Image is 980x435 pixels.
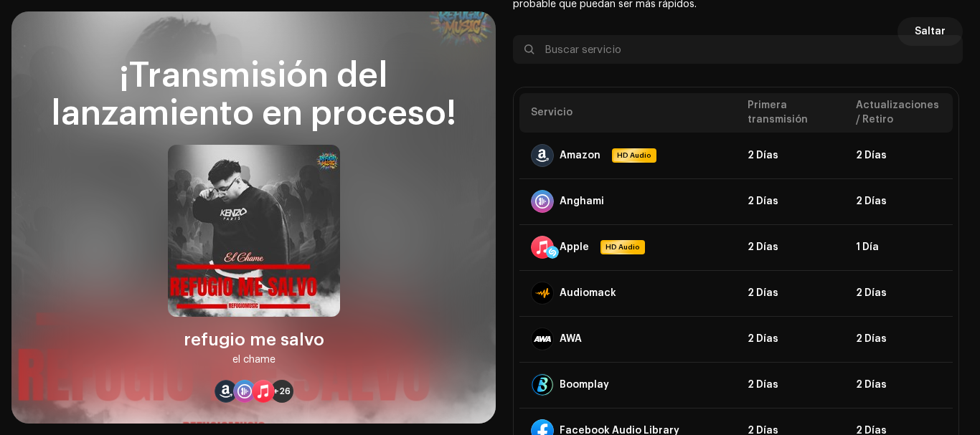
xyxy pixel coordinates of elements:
[273,386,291,397] span: +26
[844,362,953,408] td: 2 Días
[519,93,736,133] th: Servicio
[736,133,844,178] td: 2 Días
[184,328,324,351] div: refugio me salvo
[844,93,953,133] th: Actualizaciones / Retiro
[844,178,953,224] td: 2 Días
[736,270,844,316] td: 2 Días
[844,270,953,316] td: 2 Días
[844,316,953,362] td: 2 Días
[560,379,609,391] div: Boomplay
[560,196,604,207] div: Anghami
[844,133,953,178] td: 2 Días
[736,224,844,270] td: 2 Días
[168,145,340,317] img: cc099137-c8ff-4b3d-bfca-6047b6424cde
[844,224,953,270] td: 1 Día
[232,351,275,368] div: el chame
[897,17,963,46] button: Saltar
[736,93,844,133] th: Primera transmisión
[736,362,844,408] td: 2 Días
[29,57,479,133] div: ¡Transmisión del lanzamiento en proceso!
[560,287,616,299] div: Audiomack
[915,17,946,46] span: Saltar
[736,178,844,224] td: 2 Días
[602,242,644,253] span: HD Audio
[560,242,589,253] div: Apple
[560,150,600,161] div: Amazon
[613,150,655,161] span: HD Audio
[513,35,963,64] input: Buscar servicio
[560,333,582,345] div: AWA
[736,316,844,362] td: 2 Días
